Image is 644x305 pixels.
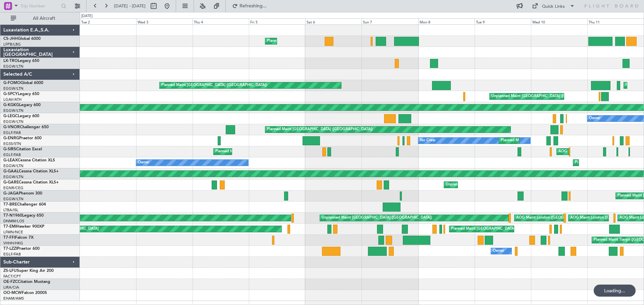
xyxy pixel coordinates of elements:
a: OO-MCWFalcon 2000S [3,291,47,295]
div: Unplanned Maint [GEOGRAPHIC_DATA] ([GEOGRAPHIC_DATA]) [322,213,432,223]
a: G-FOMOGlobal 6000 [3,81,43,85]
a: EGGW/LTN [3,108,23,113]
a: G-SIRSCitation Excel [3,147,42,151]
div: No Crew [420,136,435,146]
span: T7-BRE [3,203,17,207]
a: CS-JHHGlobal 6000 [3,37,41,41]
span: G-ENRG [3,136,19,140]
div: Tue 2 [80,18,136,24]
a: LIRA/CIA [3,285,19,290]
div: Sun 7 [362,18,418,24]
span: G-SIRS [3,147,16,151]
a: EGGW/LTN [3,64,23,69]
div: [DATE] [81,13,93,19]
span: Refreshing... [239,4,267,8]
a: LX-TROLegacy 650 [3,59,39,63]
div: Owner [493,246,504,256]
a: LFPB/LBG [3,42,21,47]
a: EGGW/LTN [3,86,23,91]
span: G-JAGA [3,192,19,196]
div: Unplanned Maint [GEOGRAPHIC_DATA] ([PERSON_NAME] Intl) [491,91,600,101]
div: AOG Maint [PERSON_NAME] [558,147,609,157]
a: ZS-LFUSuper King Air 200 [3,269,54,273]
span: G-SPCY [3,92,18,96]
span: G-KGKG [3,103,19,107]
button: Quick Links [529,1,578,11]
a: EGGW/LTN [3,174,23,179]
div: Wed 10 [531,18,587,24]
a: T7-FFIFalcon 7X [3,236,34,240]
a: T7-LZZIPraetor 600 [3,247,40,251]
a: T7-N1960Legacy 650 [3,214,44,218]
a: LFMN/NCE [3,230,23,235]
span: [DATE] - [DATE] [114,3,146,9]
a: VHHH/HKG [3,241,23,246]
div: AOG Maint London ([GEOGRAPHIC_DATA]) [516,213,591,223]
a: EGGW/LTN [3,197,23,202]
a: T7-EMIHawker 900XP [3,225,44,229]
a: LTBA/ISL [3,208,18,213]
span: G-LEGC [3,114,18,118]
a: FACT/CPT [3,274,21,279]
span: G-VNOR [3,125,20,129]
a: EGLF/FAB [3,152,21,157]
div: Mon 8 [418,18,475,24]
div: Wed 3 [136,18,193,24]
a: G-JAGAPhenom 300 [3,192,42,196]
button: Refreshing... [229,1,269,11]
a: LGAV/ATH [3,97,21,102]
span: G-LEAX [3,158,18,162]
a: EHAM/AMS [3,296,24,301]
span: LX-TRO [3,59,18,63]
span: G-FOMO [3,81,20,85]
a: EGLF/FAB [3,130,21,135]
div: Sat 6 [305,18,362,24]
span: ZS-LFU [3,269,17,273]
div: Thu 11 [587,18,644,24]
a: G-GARECessna Citation XLS+ [3,180,59,184]
div: Planned Maint [GEOGRAPHIC_DATA] ([GEOGRAPHIC_DATA]) [501,136,606,146]
button: All Aircraft [7,13,73,24]
a: EGLF/FAB [3,252,21,257]
div: Thu 4 [193,18,249,24]
span: T7-EMI [3,225,16,229]
div: Planned Maint [GEOGRAPHIC_DATA] ([GEOGRAPHIC_DATA]) [267,125,373,135]
span: T7-FFI [3,236,15,240]
div: Loading... [594,285,636,297]
a: G-KGKGLegacy 600 [3,103,41,107]
div: Quick Links [542,3,565,10]
div: Owner [138,158,149,168]
span: OO-MCW [3,291,22,295]
a: EGSS/STN [3,141,21,146]
a: G-SPCYLegacy 650 [3,92,39,96]
span: T7-LZZI [3,247,17,251]
span: All Aircraft [17,16,71,21]
a: OE-FZCCitation Mustang [3,280,50,284]
span: T7-N1960 [3,214,22,218]
a: EGGW/LTN [3,119,23,124]
div: Planned Maint [GEOGRAPHIC_DATA] [451,224,515,234]
div: Planned Maint [GEOGRAPHIC_DATA] ([GEOGRAPHIC_DATA]) [215,147,321,157]
span: G-GAAL [3,169,19,173]
span: OE-FZC [3,280,18,284]
a: G-LEGCLegacy 600 [3,114,39,118]
div: Planned Maint [GEOGRAPHIC_DATA] ([GEOGRAPHIC_DATA]) [161,80,267,90]
div: Owner [589,113,600,124]
span: CS-JHH [3,37,18,41]
span: G-GARE [3,180,19,184]
a: T7-BREChallenger 604 [3,203,46,207]
a: EGNR/CEG [3,185,23,190]
a: DNMM/LOS [3,219,24,224]
a: G-ENRGPraetor 600 [3,136,42,140]
a: G-GAALCessna Citation XLS+ [3,169,59,173]
div: Planned Maint [GEOGRAPHIC_DATA] ([GEOGRAPHIC_DATA]) [267,36,373,46]
a: EGGW/LTN [3,163,23,168]
a: G-VNORChallenger 650 [3,125,49,129]
a: G-LEAXCessna Citation XLS [3,158,55,162]
div: Unplanned Maint [PERSON_NAME] [446,180,506,190]
div: Tue 9 [475,18,531,24]
input: Trip Number [20,1,59,11]
div: Fri 5 [249,18,305,24]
